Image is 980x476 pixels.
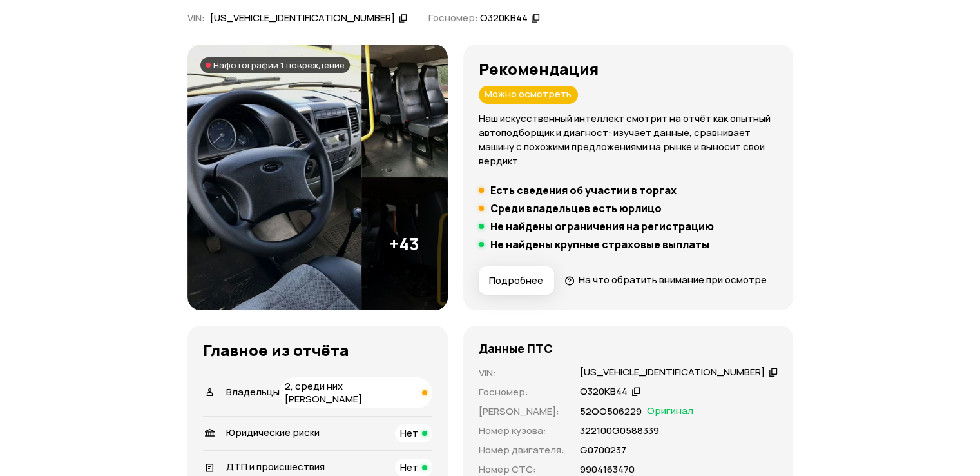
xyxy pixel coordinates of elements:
[400,426,418,440] span: Нет
[210,12,395,25] div: [US_VEHICLE_IDENTIFICATION_NUMBER]
[479,424,564,438] p: Номер кузова :
[213,60,345,70] span: На фотографии 1 повреждение
[479,266,554,295] button: Подробнее
[490,184,677,197] h5: Есть сведения об участии в торгах
[187,11,205,25] span: VIN :
[479,385,564,399] p: Госномер :
[479,443,564,457] p: Номер двигателя :
[580,424,659,438] p: 322100G0588339
[580,366,765,379] div: [US_VEHICLE_IDENTIFICATION_NUMBER]
[490,238,709,251] h5: Не найдены крупные страховые выплаты
[203,341,432,359] h3: Главное из отчёта
[479,86,578,104] div: Можно осмотреть
[428,11,477,25] span: Госномер:
[285,379,362,406] span: 2, среди них [PERSON_NAME]
[479,12,527,25] div: О320КВ44
[579,273,767,286] span: На что обратить внимание при осмотре
[226,426,320,439] span: Юридические риски
[490,202,662,215] h5: Среди владельцев есть юрлицо
[479,341,553,355] h4: Данные ПТС
[580,443,626,457] p: G0700237
[647,404,693,419] span: Оригинал
[489,274,543,287] span: Подробнее
[479,112,778,168] p: Наш искусственный интеллект смотрит на отчёт как опытный автоподборщик и диагност: изучает данные...
[479,366,564,380] p: VIN :
[226,460,325,473] span: ДТП и происшествия
[564,273,767,286] a: На что обратить внимание при осмотре
[400,461,418,474] span: Нет
[226,385,280,399] span: Владельцы
[580,404,642,419] p: 52ОО506229
[479,404,564,419] p: [PERSON_NAME] :
[490,220,714,233] h5: Не найдены ограничения на регистрацию
[580,385,628,399] div: О320КВ44
[479,60,778,78] h3: Рекомендация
